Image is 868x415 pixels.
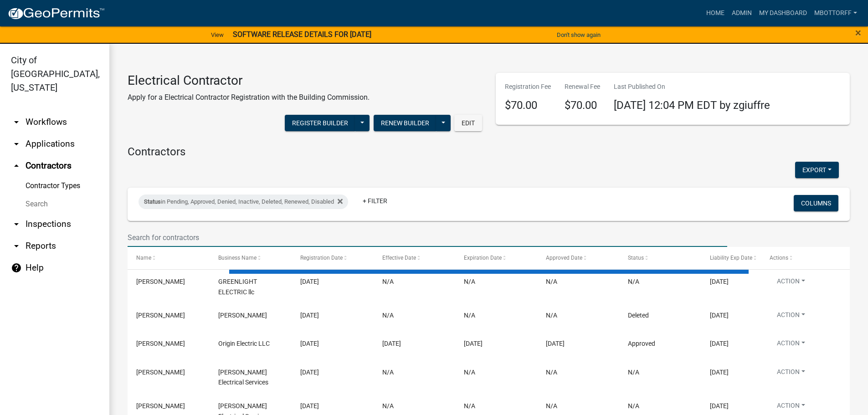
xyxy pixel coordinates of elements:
span: N/A [464,369,475,376]
a: My Dashboard [755,5,811,22]
span: 09/14/2025 [300,278,319,285]
span: Approved [628,340,655,347]
a: Admin [728,5,755,22]
button: Columns [794,195,838,211]
button: Action [770,338,812,352]
span: 09/10/2025 [546,340,565,347]
span: N/A [628,278,639,285]
button: Renew Builder [374,115,437,131]
span: [DATE] 12:04 PM EDT by zgiuffre [614,99,770,112]
span: Deleted [628,312,649,319]
span: × [855,26,861,39]
p: Apply for a Electrical Contractor Registration with the Building Commission. [128,92,370,103]
span: Business Name [218,255,257,261]
datatable-header-cell: Business Name [210,247,292,269]
span: Registration Date [300,255,343,261]
h3: Electrical Contractor [128,73,370,88]
a: Mbottorff [811,5,861,22]
button: Action [770,277,812,290]
span: N/A [464,402,475,410]
a: Home [703,5,728,22]
span: N/A [628,369,639,376]
span: 09/08/2025 [300,369,319,376]
datatable-header-cell: Name [128,247,210,269]
span: 01/03/2026 [710,369,729,376]
span: Origin Electric LLC [218,340,270,347]
span: Brett Morehous [136,340,185,347]
span: Actions [770,255,788,261]
p: Last Published On [614,82,770,92]
span: Status [628,255,644,261]
span: N/A [382,369,394,376]
strong: SOFTWARE RELEASE DETAILS FOR [DATE] [233,30,371,39]
span: Liability Exp Date [710,255,752,261]
h4: $70.00 [505,99,551,112]
span: 09/08/2025 [300,402,319,410]
i: arrow_drop_down [11,117,22,128]
span: N/A [382,312,394,319]
datatable-header-cell: Approved Date [537,247,619,269]
i: arrow_drop_down [11,241,22,251]
span: Name [136,255,151,261]
i: help [11,262,22,273]
button: Close [855,27,861,38]
span: Jimmy Green [136,278,185,285]
a: + Filter [355,193,395,209]
span: N/A [546,278,557,285]
button: Export [795,162,839,178]
span: N/A [546,312,557,319]
span: Effective Date [382,255,416,261]
h4: Contractors [128,145,850,159]
datatable-header-cell: Liability Exp Date [701,247,761,269]
datatable-header-cell: Actions [761,247,843,269]
i: arrow_drop_up [11,160,22,171]
span: Approved Date [546,255,582,261]
button: Action [770,367,812,380]
button: Action [770,401,812,414]
span: N/A [546,369,557,376]
datatable-header-cell: Registration Date [292,247,374,269]
span: Dujuan Presley [136,312,185,319]
i: arrow_drop_down [11,219,22,230]
datatable-header-cell: Effective Date [373,247,455,269]
span: Status [144,198,161,205]
span: Long-Walker Electrical Services [218,369,268,386]
span: 12/31/2025 [464,340,483,347]
span: 09/13/2025 [710,278,729,285]
span: N/A [382,402,394,410]
button: Edit [454,115,482,131]
span: Expiration Date [464,255,502,261]
span: N/A [628,402,639,410]
span: 09/10/2025 [300,340,319,347]
span: N/A [464,312,475,319]
span: 09/12/2025 [300,312,319,319]
p: Registration Fee [505,82,551,92]
span: GREENLIGHT ELECTRIC llc [218,278,257,296]
button: Action [770,310,812,323]
input: Search for contractors [128,228,727,247]
span: John Long III [136,369,185,376]
span: N/A [382,278,394,285]
datatable-header-cell: Status [619,247,701,269]
span: Dujuan Presley [218,312,267,319]
span: N/A [546,402,557,410]
button: Register Builder [285,115,355,131]
button: Don't show again [553,27,604,42]
span: 01/03/2026 [710,402,729,410]
span: 04/30/2025 [710,312,729,319]
span: 09/10/2025 [382,340,401,347]
p: Renewal Fee [565,82,600,92]
datatable-header-cell: Expiration Date [455,247,537,269]
a: View [207,27,227,42]
span: John Long III [136,402,185,410]
span: 09/01/2026 [710,340,729,347]
i: arrow_drop_down [11,138,22,149]
span: N/A [464,278,475,285]
h4: $70.00 [565,99,600,112]
div: in Pending, Approved, Denied, Inactive, Deleted, Renewed, Disabled [139,195,348,209]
